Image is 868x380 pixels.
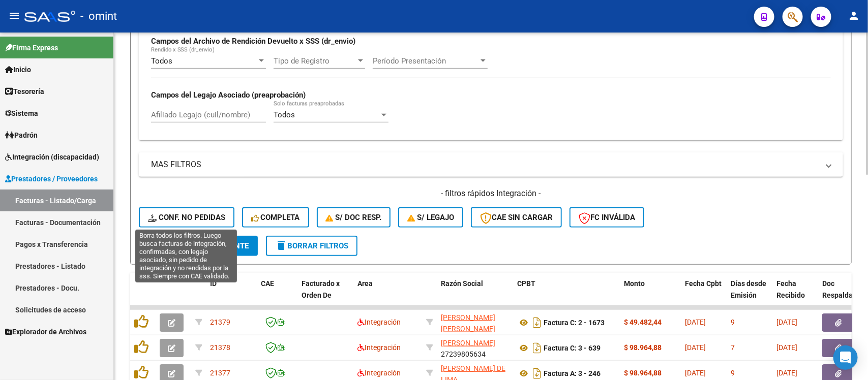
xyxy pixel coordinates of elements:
span: Borrar Filtros [275,241,348,250]
span: [DATE] [776,369,797,377]
datatable-header-cell: Fecha Recibido [772,273,818,318]
span: 21377 [210,369,230,377]
span: Monto [624,279,645,288]
div: Open Intercom Messenger [833,345,858,370]
span: Tesorería [5,86,44,97]
span: Facturado x Orden De [302,279,340,299]
mat-panel-title: MAS FILTROS [151,159,819,170]
span: - omint [80,5,117,27]
mat-icon: delete [275,239,287,251]
div: 27239805634 [441,337,509,359]
strong: Factura C: 2 - 1673 [544,319,605,327]
strong: $ 98.964,88 [624,343,662,352]
strong: Campos del Legajo Asociado (preaprobación) [151,90,306,100]
span: 9 [731,369,735,377]
span: 9 [731,318,735,326]
span: FC Inválida [579,213,635,222]
mat-icon: person [848,10,860,22]
span: [DATE] [685,343,706,352]
span: Area [357,279,373,288]
button: Conf. no pedidas [139,207,234,228]
button: Borrar Filtros [266,236,357,256]
button: Completa [242,207,309,228]
button: Buscar Comprobante [139,236,258,256]
span: [DATE] [776,343,797,352]
button: S/ Doc Resp. [317,207,391,228]
datatable-header-cell: Días desde Emisión [727,273,772,318]
span: Integración [357,318,401,326]
span: Fecha Recibido [776,279,805,299]
strong: Campos del Archivo de Rendición Devuelto x SSS (dr_envio) [151,37,355,46]
datatable-header-cell: CAE [257,273,297,318]
button: S/ legajo [398,207,463,228]
span: S/ legajo [407,213,454,222]
span: [DATE] [685,318,706,326]
span: Doc Respaldatoria [822,279,868,299]
span: 21379 [210,318,230,326]
span: Tipo de Registro [274,56,356,66]
span: Integración (discapacidad) [5,151,99,163]
datatable-header-cell: Razón Social [437,273,513,318]
mat-icon: menu [8,10,20,22]
span: Días desde Emisión [731,279,766,299]
datatable-header-cell: Monto [620,273,681,318]
span: [DATE] [685,369,706,377]
datatable-header-cell: Area [353,273,422,318]
mat-expansion-panel-header: MAS FILTROS [139,152,843,177]
mat-icon: search [148,239,160,251]
span: Todos [274,110,295,119]
span: Todos [151,56,172,66]
span: CAE [261,279,274,288]
h4: - filtros rápidos Integración - [139,188,843,199]
span: Conf. no pedidas [148,213,225,222]
span: Fecha Cpbt [685,279,722,288]
datatable-header-cell: Facturado x Orden De [297,273,353,318]
span: Sistema [5,108,38,119]
span: Explorador de Archivos [5,326,86,337]
span: Integración [357,369,401,377]
span: 7 [731,343,735,352]
span: Inicio [5,64,31,75]
i: Descargar documento [530,314,544,331]
span: Prestadores / Proveedores [5,173,98,184]
span: Padrón [5,130,38,141]
strong: $ 49.482,44 [624,318,662,326]
span: Razón Social [441,279,483,288]
strong: Factura A: 3 - 246 [544,369,601,377]
span: Período Presentación [373,56,478,66]
datatable-header-cell: Fecha Cpbt [681,273,727,318]
i: Descargar documento [530,340,544,356]
span: 21378 [210,343,230,352]
span: Integración [357,343,401,352]
button: CAE SIN CARGAR [471,207,562,228]
span: Completa [251,213,300,222]
span: CPBT [517,279,535,288]
datatable-header-cell: CPBT [513,273,620,318]
span: CAE SIN CARGAR [480,213,553,222]
span: [PERSON_NAME] [PERSON_NAME] [441,313,495,333]
span: ID [210,279,217,288]
span: [DATE] [776,318,797,326]
span: [PERSON_NAME] [441,339,495,347]
datatable-header-cell: ID [206,273,257,318]
span: S/ Doc Resp. [326,213,382,222]
span: Firma Express [5,42,58,53]
button: FC Inválida [570,207,644,228]
strong: $ 98.964,88 [624,369,662,377]
span: Buscar Comprobante [148,241,249,250]
div: 27289845475 [441,312,509,333]
strong: Factura C: 3 - 639 [544,344,601,352]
